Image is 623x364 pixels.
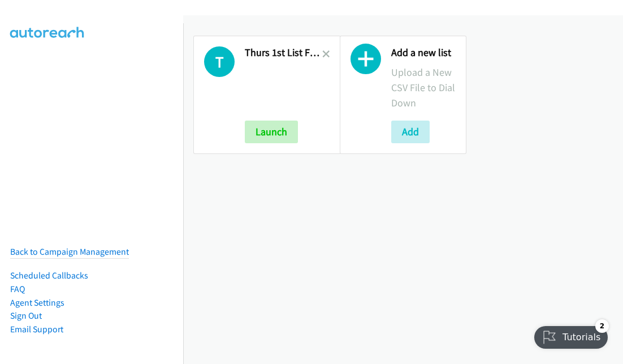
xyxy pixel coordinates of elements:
h2: Add a new list [391,46,455,59]
h1: T [204,46,235,77]
p: Upload a New CSV File to Dial Down [391,65,455,110]
a: Email Support [10,324,63,335]
a: Sign Out [10,310,42,321]
a: Back to Campaign Management [10,246,129,257]
button: Launch [245,121,298,143]
a: FAQ [10,284,25,294]
a: Scheduled Callbacks [10,270,88,281]
a: Agent Settings [10,297,64,308]
iframe: Checklist [527,315,615,356]
button: Add [391,121,430,143]
h2: Thurs 1st List Fortinet [245,46,322,59]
